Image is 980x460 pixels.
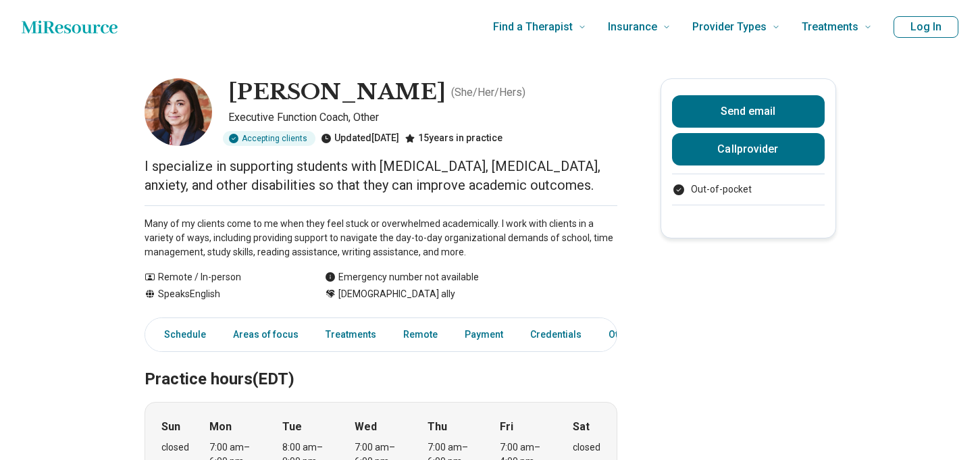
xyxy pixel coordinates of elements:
[161,440,189,455] div: closed
[228,109,617,126] p: Executive Function Coach, Other
[145,78,212,146] img: Shannon Bellezza, Executive Function Coach
[228,78,446,107] h1: [PERSON_NAME]
[802,18,858,36] span: Treatments
[223,131,315,146] div: Accepting clients
[321,131,399,146] div: Updated [DATE]
[145,157,617,195] p: I specialize in supporting students with [MEDICAL_DATA], [MEDICAL_DATA], anxiety, and other disab...
[282,419,302,435] strong: Tue
[573,440,600,455] div: closed
[145,270,298,284] div: Remote / In-person
[672,182,825,197] li: Out-of-pocket
[428,419,447,435] strong: Thu
[692,18,767,36] span: Provider Types
[145,217,617,259] p: Many of my clients come to me when they feel stuck or overwhelmed academically. I work with clien...
[573,419,590,435] strong: Sat
[148,321,214,349] a: Schedule
[522,321,590,349] a: Credentials
[395,321,446,349] a: Remote
[600,321,649,349] a: Other
[145,336,617,391] h2: Practice hours (EDT)
[325,270,479,284] div: Emergency number not available
[672,133,825,165] button: Callprovider
[672,95,825,128] button: Send email
[209,419,232,435] strong: Mon
[145,287,298,301] div: Speaks English
[672,182,825,197] ul: Payment options
[22,14,118,41] a: Home page
[500,419,513,435] strong: Fri
[405,131,502,146] div: 15 years in practice
[894,16,958,38] button: Log In
[451,84,525,101] p: ( She/Her/Hers )
[355,419,377,435] strong: Wed
[317,321,384,349] a: Treatments
[608,18,657,36] span: Insurance
[457,321,511,349] a: Payment
[493,18,573,36] span: Find a Therapist
[225,321,307,349] a: Areas of focus
[338,287,455,301] span: [DEMOGRAPHIC_DATA] ally
[161,419,180,435] strong: Sun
